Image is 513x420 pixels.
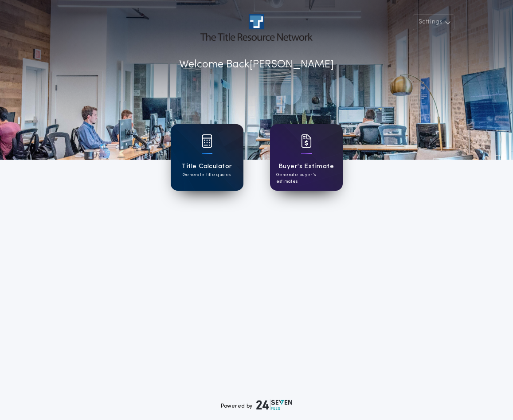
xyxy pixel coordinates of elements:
a: card iconBuyer's EstimateGenerate buyer's estimates [270,124,343,191]
button: Settings [413,14,454,30]
p: Generate buyer's estimates [276,172,337,185]
h1: Title Calculator [181,161,232,172]
a: card iconTitle CalculatorGenerate title quotes [171,124,243,191]
img: card icon [301,134,312,148]
img: account-logo [200,14,312,41]
p: Generate title quotes [183,172,231,178]
img: card icon [202,134,212,148]
div: Powered by [221,400,293,410]
img: logo [256,400,293,410]
p: Welcome Back [PERSON_NAME] [179,57,334,73]
h1: Buyer's Estimate [278,161,334,172]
